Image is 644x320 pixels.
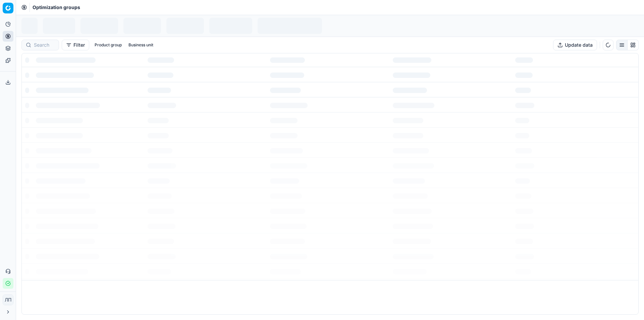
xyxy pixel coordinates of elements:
button: Filter [62,40,89,50]
button: Business unit [126,41,156,49]
button: ЛП [3,294,13,305]
input: Search [34,42,55,48]
span: ЛП [3,295,13,305]
button: Update data [553,40,597,50]
button: Product group [92,41,124,49]
span: Optimization groups [33,4,80,11]
nav: breadcrumb [33,4,80,11]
